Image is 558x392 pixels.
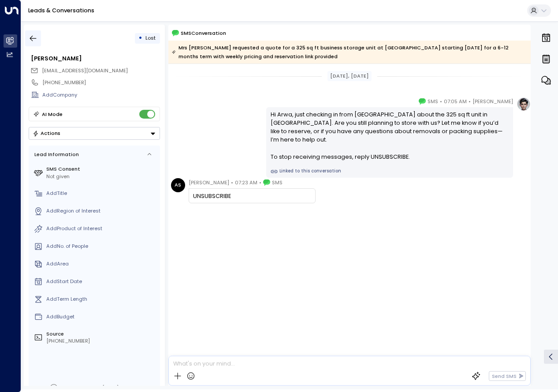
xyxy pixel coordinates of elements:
span: madebyarwa@gmail.com [42,67,128,75]
div: Lead Information [32,151,79,158]
span: SMS [428,97,438,106]
div: AS [171,178,185,192]
div: Mrs [PERSON_NAME] requested a quote for a 325 sq ft business storage unit at [GEOGRAPHIC_DATA] st... [172,43,526,61]
div: AddTerm Length [46,295,157,303]
span: [PERSON_NAME] [472,97,513,106]
button: Actions [29,127,160,140]
a: Linked to this conversation [271,168,509,175]
span: • [469,97,471,106]
div: AddStart Date [46,278,157,285]
div: Hi Arwa, just checking in from [GEOGRAPHIC_DATA] about the 325 sq ft unit in [GEOGRAPHIC_DATA]. A... [271,110,509,161]
span: • [259,178,261,187]
div: Actions [33,130,60,136]
div: AddNo. of People [46,243,157,250]
span: Lost [145,34,156,41]
div: Not given [46,173,157,180]
div: UNSUBSCRIBE [193,192,311,200]
span: 07:23 AM [235,178,257,187]
div: [PERSON_NAME] [31,54,160,63]
div: [DATE], [DATE] [327,71,372,81]
div: [PHONE_NUMBER] [42,79,160,86]
label: Source [46,330,157,338]
span: SMS [272,178,283,187]
div: AddBudget [46,313,157,321]
label: SMS Consent [46,165,157,173]
span: 07:05 AM [444,97,467,106]
div: AddRegion of Interest [46,207,157,215]
div: • [138,32,142,45]
a: Leads & Conversations [28,7,94,14]
img: profile-logo.png [517,97,531,111]
div: AddCompany [42,91,160,99]
span: [EMAIL_ADDRESS][DOMAIN_NAME] [42,67,128,74]
span: SMS Conversation [181,29,226,37]
div: AddTitle [46,190,157,197]
div: AI Mode [42,110,63,119]
div: AddArea [46,260,157,268]
div: AddProduct of Interest [46,225,157,232]
div: Button group with a nested menu [29,127,160,140]
div: [PHONE_NUMBER] [46,337,157,345]
span: • [440,97,442,106]
span: • [231,178,233,187]
span: [PERSON_NAME] [189,178,229,187]
div: Lead created on [DATE] 8:04 pm [60,384,140,392]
